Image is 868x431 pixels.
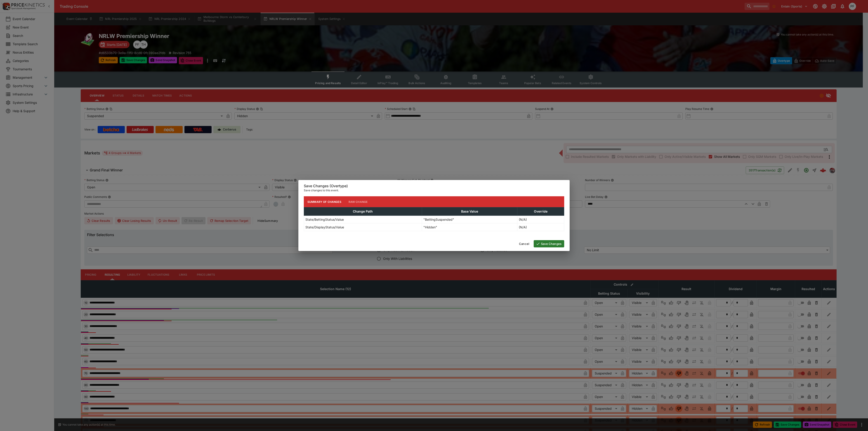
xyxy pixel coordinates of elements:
th: Base Value [422,207,517,216]
button: Raw Change [345,196,371,207]
td: "BettingSuspended" [422,216,517,223]
h6: Save Changes (Overtype) [304,184,564,188]
th: Change Path [304,207,422,216]
p: Save changes to this event. [304,188,564,193]
td: "Hidden" [422,223,517,231]
p: State/DisplayStatus/Value [305,225,344,230]
button: Cancel [516,240,532,247]
td: (N/A) [517,216,564,223]
button: Save Changes [534,240,564,247]
th: Override [517,207,564,216]
p: State/BettingStatus/Value [305,217,344,222]
button: Summary of Changes [304,196,345,207]
td: (N/A) [517,223,564,231]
